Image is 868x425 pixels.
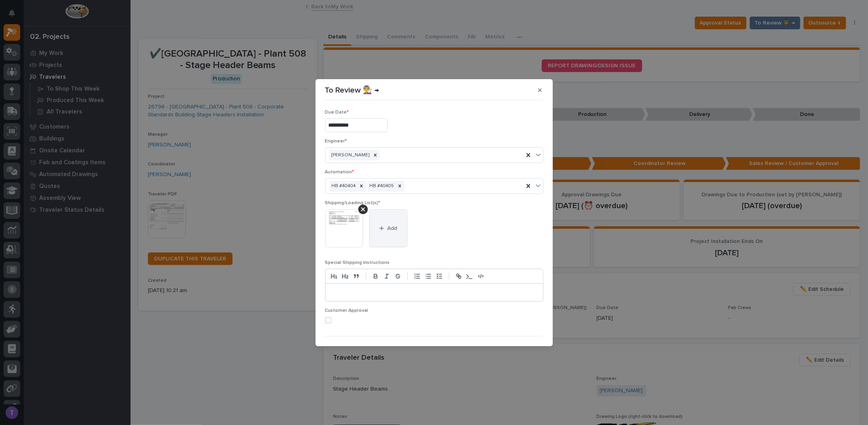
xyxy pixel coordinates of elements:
div: [PERSON_NAME] [329,150,371,161]
div: HB #40404 [329,181,357,192]
span: Automation [325,170,354,175]
span: Add [387,225,397,232]
span: Shipping/Loading List(s) [325,201,380,205]
button: Add [369,209,407,247]
p: To Review 👨‍🏭 → [325,85,380,95]
span: Special Shipping Instructions [325,260,390,265]
div: HB #40405 [367,181,395,192]
span: Due Date [325,110,349,115]
span: Customer Approval [325,308,369,313]
span: Engineer [325,139,347,144]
